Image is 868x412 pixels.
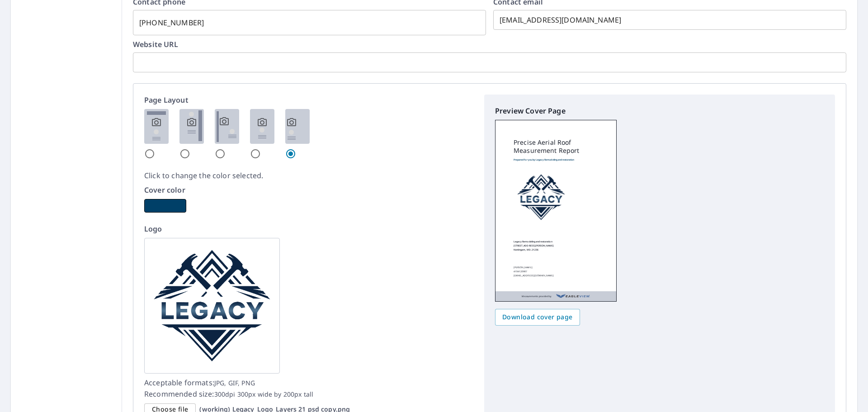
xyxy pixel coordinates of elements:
p: Precise Aerial Roof Measurement Report [514,138,598,155]
p: Click to change the color selected. [144,170,473,181]
p: [PERSON_NAME] [514,265,533,270]
span: 300dpi 300px wide by 200px tall [214,390,314,398]
span: Download cover page [502,312,573,323]
img: EV Logo [556,292,590,300]
p: Logo [144,223,473,234]
p: Measurements provided by [522,292,552,300]
p: Acceptable formats: Recommended size: [144,377,473,400]
img: 1 [144,109,169,144]
p: Nottingam, MD. 21236 [514,248,538,252]
p: [STREET_ADDRESS][PERSON_NAME] [514,244,554,248]
p: [EMAIL_ADDRESS][DOMAIN_NAME] [514,274,554,278]
img: 2 [179,109,204,144]
p: Page Layout [144,95,473,105]
p: Legacy Remodeling and restoration [514,240,552,244]
img: logo [514,170,569,225]
p: Prepared for you by Legacy Remodeling and restoration [514,157,616,162]
img: 4 [250,109,274,144]
img: logo [144,238,280,374]
p: Cover color [144,185,473,195]
button: Download cover page [495,309,580,326]
img: 5 [285,109,310,144]
p: Preview Cover Page [495,105,824,116]
span: JPG, GIF, PNG [214,379,255,387]
label: Website URL [133,41,846,48]
img: 3 [215,109,239,144]
p: 4104120987 [514,270,527,274]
